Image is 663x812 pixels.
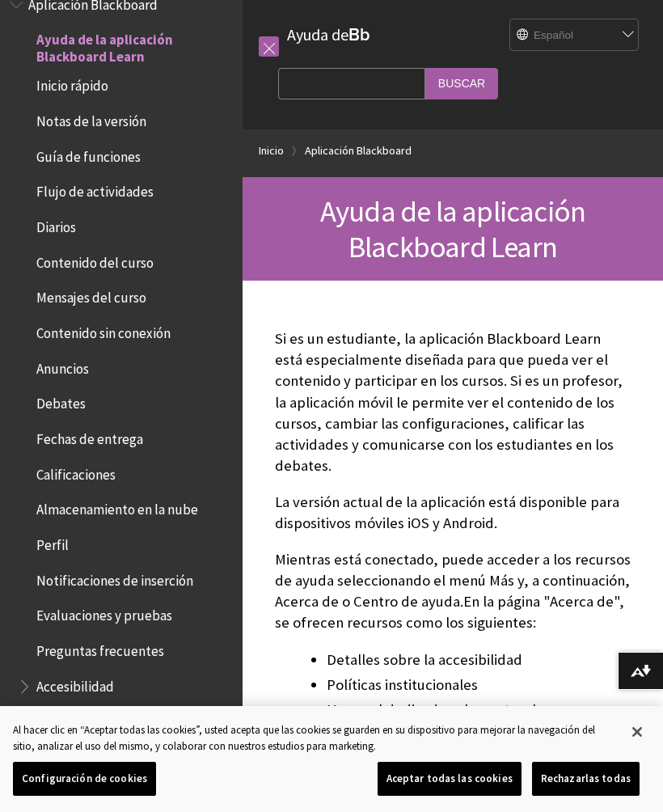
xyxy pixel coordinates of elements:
[327,649,631,671] li: Detalles sobre la accesibilidad
[36,285,146,307] span: Mensajes del curso
[510,19,640,52] select: Site Language Selector
[320,192,585,265] span: Ayuda de la aplicación Blackboard Learn
[259,141,284,161] a: Inicio
[13,762,156,796] button: Configuración de cookies
[36,461,116,483] span: Calificaciones
[287,24,370,44] a: Ayuda deBb
[36,108,146,129] span: Notas de la versión
[36,531,69,553] span: Perfil
[275,549,631,634] p: Mientras está conectado, puede acceder a los recursos de ayuda seleccionando el menú Más y, a con...
[327,674,631,696] li: Políticas institucionales
[36,319,171,341] span: Contenido sin conexión
[348,24,370,45] strong: Bb
[425,68,498,99] input: Buscar
[36,214,76,235] span: Diarios
[532,762,640,796] button: Rechazarlas todas
[36,27,231,65] span: Ayuda de la aplicación Blackboard Learn
[36,567,193,589] span: Notificaciones de inserción
[36,179,154,201] span: Flujo de actividades
[327,699,631,744] li: Un canal dedicado solamente a los comentarios sobre la aplicación móvil
[275,328,631,476] p: Si es un estudiante, la aplicación Blackboard Learn está especialmente diseñada para que pueda ve...
[36,425,143,447] span: Fechas de entrega
[36,603,172,624] span: Evaluaciones y pruebas
[36,73,108,95] span: Inicio rápido
[36,391,86,412] span: Debates
[275,492,631,534] p: La versión actual de la aplicación está disponible para dispositivos móviles iOS y Android.
[36,143,141,165] span: Guía de funciones
[36,673,114,695] span: Accesibilidad
[619,714,655,750] button: Cerrar
[13,722,617,754] div: Al hacer clic en “Aceptar todas las cookies”, usted acepta que las cookies se guarden en su dispo...
[36,355,89,377] span: Anuncios
[36,249,154,271] span: Contenido del curso
[36,637,164,659] span: Preguntas frecuentes
[305,141,412,161] a: Aplicación Blackboard
[36,497,198,518] span: Almacenamiento en la nube
[378,762,522,796] button: Aceptar todas las cookies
